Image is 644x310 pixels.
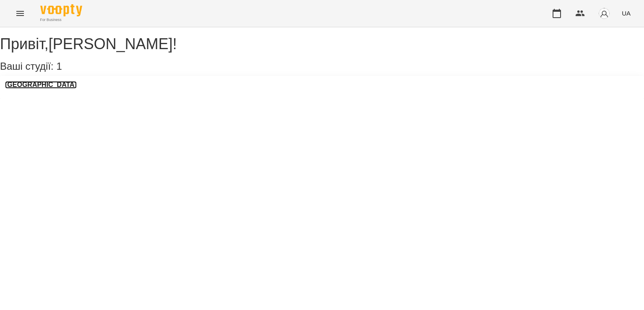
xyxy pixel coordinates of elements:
img: Voopty Logo [40,4,82,16]
button: Menu [10,3,30,24]
img: avatar_s.png [598,8,610,19]
a: [GEOGRAPHIC_DATA] [5,81,77,89]
span: 1 [56,60,62,72]
span: For Business [40,17,82,23]
button: UA [618,5,634,21]
span: UA [622,9,631,18]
